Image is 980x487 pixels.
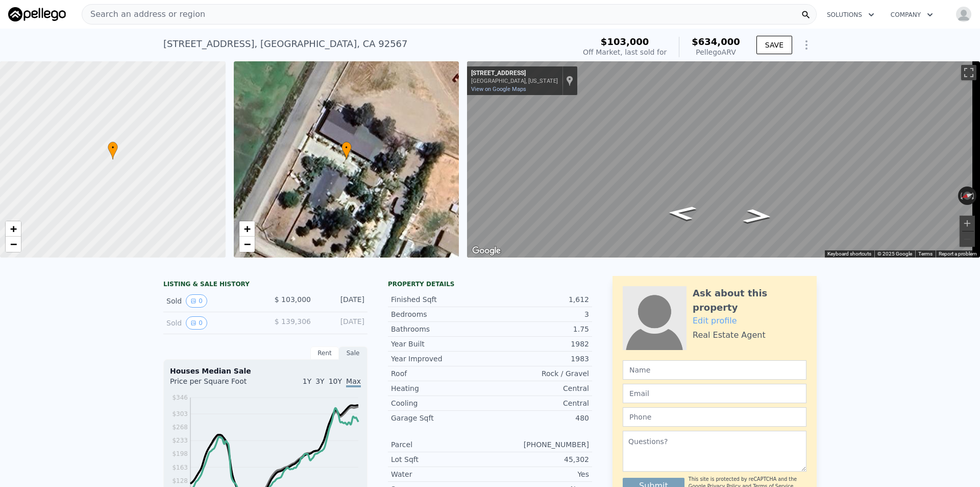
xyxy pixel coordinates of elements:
a: Zoom in [239,221,255,237]
a: Zoom out [6,237,21,252]
button: Solutions [819,6,883,24]
a: Open this area in Google Maps (opens a new window) [470,244,503,258]
path: Go Northeast, Reservoir Ave [655,202,708,223]
div: 1.75 [490,324,589,334]
div: [STREET_ADDRESS] , [GEOGRAPHIC_DATA] , CA 92567 [163,37,408,51]
a: Show location on map [566,75,573,86]
button: Company [883,6,941,24]
div: [STREET_ADDRESS] [471,69,558,78]
path: Go Southwest, Reservoir Ave [731,205,785,226]
div: Water [391,469,490,479]
div: 45,302 [490,454,589,465]
div: Sold [166,294,257,308]
button: Rotate counterclockwise [958,187,964,205]
div: Sold [166,316,257,330]
span: 3Y [315,377,324,385]
div: Central [490,398,589,408]
div: 1983 [490,354,589,364]
div: Houses Median Sale [170,366,361,376]
tspan: $268 [172,424,188,431]
span: $ 139,306 [275,317,311,326]
span: • [108,143,118,152]
button: Zoom out [960,231,975,247]
button: View historical data [186,294,207,308]
div: Parcel [391,439,490,450]
a: Zoom out [239,237,255,252]
div: Rock / Gravel [490,368,589,379]
div: Garage Sqft [391,413,490,423]
div: Lot Sqft [391,454,490,465]
span: 10Y [329,377,342,385]
div: Rent [310,346,339,360]
span: 1Y [303,377,311,385]
div: • [108,142,118,159]
div: Central [490,383,589,393]
a: Edit profile [693,316,737,326]
button: Reset the view [958,189,977,202]
tspan: $163 [172,464,188,471]
button: Toggle fullscreen view [961,65,976,80]
span: − [243,238,250,250]
input: Email [623,384,806,403]
a: Zoom in [6,221,21,237]
tspan: $198 [172,450,188,457]
button: View historical data [186,316,207,330]
img: avatar [955,6,972,22]
img: Pellego [8,7,66,21]
tspan: $346 [172,394,188,401]
div: LISTING & SALE HISTORY [163,280,367,290]
span: • [341,143,352,152]
tspan: $303 [172,410,188,418]
div: Year Improved [391,354,490,364]
div: Map [467,61,980,258]
span: Search an address or region [82,8,205,20]
div: Bedrooms [391,309,490,319]
div: Real Estate Agent [693,329,766,341]
a: View on Google Maps [471,86,526,92]
tspan: $233 [172,437,188,444]
div: Bathrooms [391,324,490,334]
div: Cooling [391,398,490,408]
div: 1,612 [490,294,589,305]
div: Year Built [391,339,490,349]
button: Keyboard shortcuts [827,250,871,258]
div: Off Market, last sold for [583,47,667,57]
div: Heating [391,383,490,393]
span: $103,000 [601,36,649,47]
div: [GEOGRAPHIC_DATA], [US_STATE] [471,78,558,84]
span: + [243,222,250,235]
div: Finished Sqft [391,294,490,305]
button: SAVE [756,36,792,54]
div: 480 [490,413,589,423]
div: Roof [391,368,490,379]
div: Yes [490,469,589,479]
div: [DATE] [319,316,364,330]
div: Street View [467,61,980,258]
span: − [10,238,17,250]
input: Phone [623,407,806,427]
div: Price per Square Foot [170,376,265,392]
a: Report a problem [939,251,977,257]
div: Pellego ARV [692,47,740,57]
button: Zoom in [960,216,975,231]
div: Ask about this property [693,286,806,315]
div: 3 [490,309,589,319]
button: Show Options [796,35,817,55]
div: • [341,142,352,159]
div: Sale [339,346,367,360]
span: $ 103,000 [275,295,311,304]
span: Max [346,377,361,387]
img: Google [470,244,503,258]
div: Property details [388,280,592,288]
div: [DATE] [319,294,364,308]
tspan: $128 [172,477,188,484]
div: 1982 [490,339,589,349]
span: $634,000 [692,36,740,47]
button: Rotate clockwise [971,187,977,205]
input: Name [623,360,806,380]
span: + [10,222,17,235]
span: © 2025 Google [877,251,912,257]
a: Terms (opens in new tab) [918,251,933,257]
div: [PHONE_NUMBER] [490,439,589,450]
